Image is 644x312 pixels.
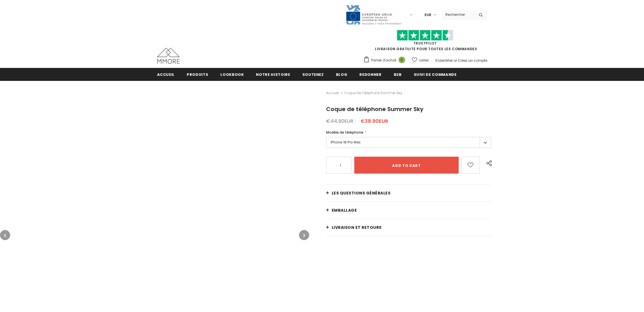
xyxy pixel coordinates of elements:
span: LIVRAISON GRATUITE POUR TOUTES LES COMMANDES [363,32,487,51]
img: Cas MMORE [157,48,180,64]
span: Blog [336,72,348,77]
a: B2B [394,68,402,81]
span: Accueil [157,72,175,77]
span: Listes [419,57,429,63]
input: Search Site [442,10,474,19]
a: Accueil [157,68,175,81]
a: Lookbook [220,68,244,81]
span: Panier d'achat [371,57,396,63]
span: Suivi de commande [414,72,457,77]
span: soutenez [302,72,324,77]
a: TrustPilot [414,41,437,46]
span: Redonner [359,72,381,77]
input: Add to cart [354,157,459,174]
a: Les questions générales [326,185,491,202]
a: Panier d'achat 0 [363,56,408,65]
a: Listes [412,55,429,65]
span: Lookbook [220,72,244,77]
span: Livraison et retours [332,225,382,230]
span: B2B [394,72,402,77]
a: Produits [187,68,208,81]
span: Modèle de téléphone [326,130,363,135]
a: Accueil [326,90,339,96]
label: iPhone 16 Pro Max [326,137,491,148]
a: Javni Razpis [346,12,402,17]
span: Les questions générales [332,190,391,196]
span: 0 [399,57,405,63]
span: or [454,58,457,63]
span: Produits [187,72,208,77]
a: S'identifier [435,58,453,63]
img: Javni Razpis [346,5,402,25]
a: Blog [336,68,348,81]
a: Livraison et retours [326,219,491,236]
span: €38.90EUR [361,118,388,125]
a: EMBALLAGE [326,202,491,219]
span: €44.90EUR [326,118,353,125]
span: EUR [425,12,431,18]
a: Redonner [359,68,381,81]
span: Coque de téléphone Summer Sky [344,90,402,96]
a: Suivi de commande [414,68,457,81]
a: Créez un compte [458,58,487,63]
span: EMBALLAGE [332,207,357,213]
img: Faites confiance aux étoiles pilotes [397,30,453,41]
a: Notre histoire [256,68,290,81]
span: Notre histoire [256,72,290,77]
a: soutenez [302,68,324,81]
span: Coque de téléphone Summer Sky [326,105,423,113]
